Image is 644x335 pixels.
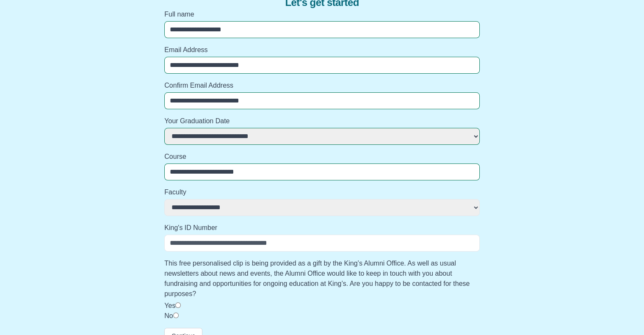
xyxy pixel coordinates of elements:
label: Faculty [164,187,480,197]
label: King's ID Number [164,223,480,233]
label: Confirm Email Address [164,80,480,91]
label: No [164,312,173,319]
label: This free personalised clip is being provided as a gift by the King’s Alumni Office. As well as u... [164,258,480,299]
label: Email Address [164,45,480,55]
label: Your Graduation Date [164,116,480,126]
label: Yes [164,302,175,309]
label: Course [164,152,480,162]
label: Full name [164,9,480,19]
